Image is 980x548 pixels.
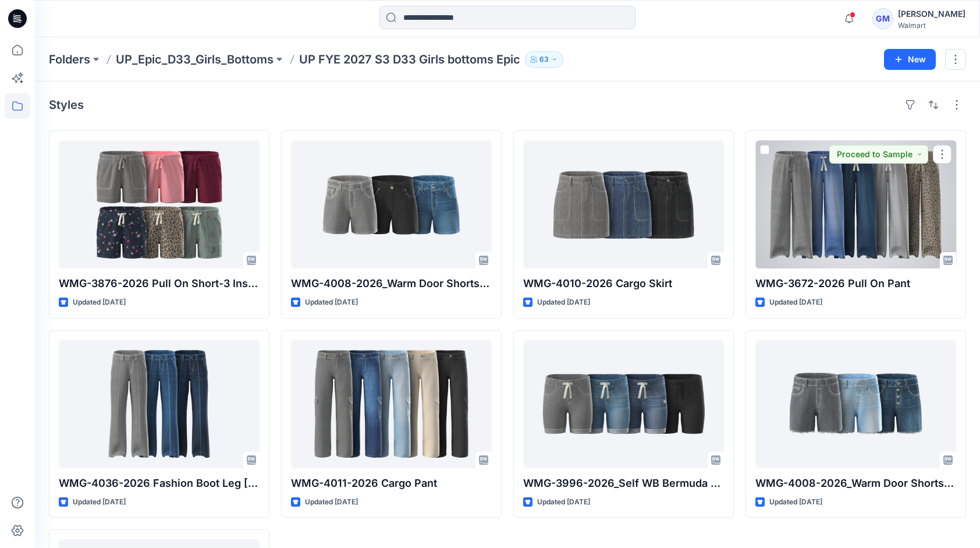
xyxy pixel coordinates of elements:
div: Walmart [898,21,965,30]
a: WMG-4011-2026 Cargo Pant [291,340,492,468]
p: WMG-3672-2026 Pull On Pant [755,275,956,292]
div: GM [872,8,893,29]
a: WMG-4036-2026 Fashion Boot Leg Jean [59,340,260,468]
p: Updated [DATE] [305,496,358,508]
p: WMG-3876-2026 Pull On Short-3 Inseam [59,275,260,292]
p: WMG-3996-2026_Self WB Bermuda Shorts [523,475,724,492]
a: WMG-4008-2026_Warm Door Shorts_Opt1 [755,340,956,468]
div: [PERSON_NAME] [898,7,965,21]
p: Updated [DATE] [73,496,126,508]
p: Updated [DATE] [769,296,822,309]
a: WMG-4010-2026 Cargo Skirt [523,140,724,268]
p: WMG-4008-2026_Warm Door Shorts_Opt2 [291,275,492,292]
p: Updated [DATE] [305,296,358,309]
button: New [884,49,936,70]
p: WMG-4011-2026 Cargo Pant [291,475,492,492]
p: 63 [539,53,549,66]
a: WMG-3876-2026 Pull On Short-3 Inseam [59,140,260,268]
a: WMG-4008-2026_Warm Door Shorts_Opt2 [291,140,492,268]
p: Updated [DATE] [537,296,590,309]
button: 63 [525,51,563,68]
p: Updated [DATE] [769,496,822,508]
p: UP FYE 2027 S3 D33 Girls bottoms Epic [299,51,520,68]
h4: Styles [49,98,84,112]
p: Updated [DATE] [537,496,590,508]
a: Folders [49,51,90,68]
a: WMG-3996-2026_Self WB Bermuda Shorts [523,340,724,468]
a: WMG-3672-2026 Pull On Pant [755,140,956,268]
a: UP_Epic_D33_Girls_Bottoms [116,51,274,68]
p: Updated [DATE] [73,296,126,309]
p: WMG-4036-2026 Fashion Boot Leg [PERSON_NAME] [59,475,260,492]
p: WMG-4008-2026_Warm Door Shorts_Opt1 [755,475,956,492]
p: WMG-4010-2026 Cargo Skirt [523,275,724,292]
